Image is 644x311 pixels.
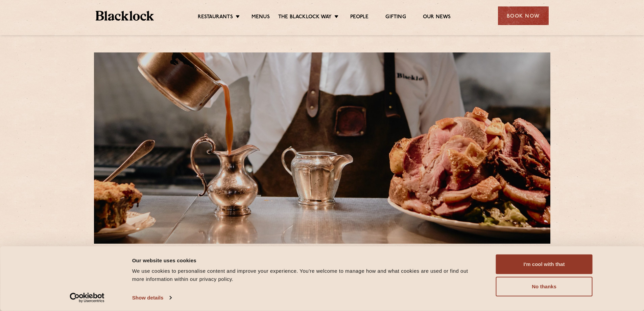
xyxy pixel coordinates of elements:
[498,6,549,25] div: Book Now
[278,14,332,21] a: The Blacklock Way
[496,254,593,274] button: I'm cool with that
[198,14,233,21] a: Restaurants
[96,11,154,21] img: BL_Textured_Logo-footer-cropped.svg
[423,14,451,21] a: Our News
[132,293,171,303] a: Show details
[57,293,117,303] a: Usercentrics Cookiebot - opens in a new window
[132,267,481,283] div: We use cookies to personalise content and improve your experience. You're welcome to manage how a...
[132,256,481,264] div: Our website uses cookies
[252,14,270,21] a: Menus
[350,14,368,21] a: People
[496,277,593,296] button: No thanks
[385,14,406,21] a: Gifting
